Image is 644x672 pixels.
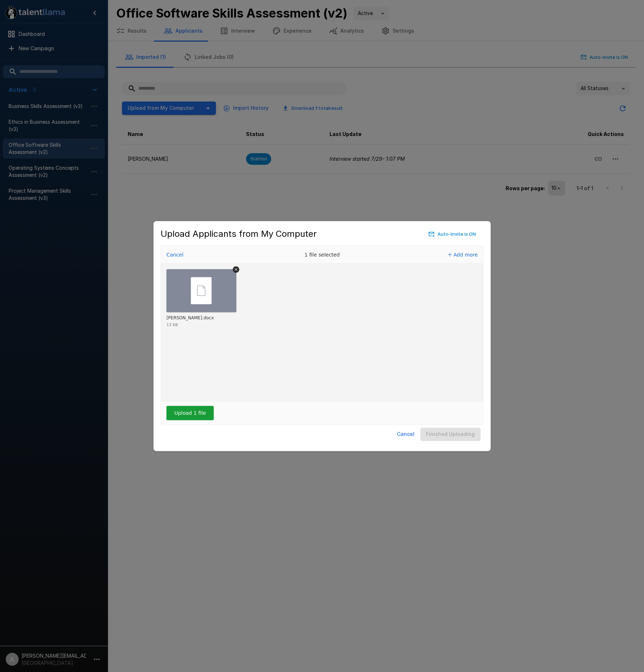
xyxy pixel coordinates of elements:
span: Add more [453,252,478,258]
h5: Upload Applicants from My Computer [161,228,317,240]
button: Cancel [394,428,417,441]
div: 1 file selected [268,246,376,264]
button: Cancel [164,250,185,260]
button: Auto-Invite is ON [427,229,478,240]
div: Linda Mullally.docx [166,315,214,321]
div: 13 KB [166,323,178,327]
button: Upload 1 file [166,406,214,420]
div: Uppy Dashboard [161,245,483,425]
button: Remove file [233,266,239,273]
button: Add more files [445,250,480,260]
